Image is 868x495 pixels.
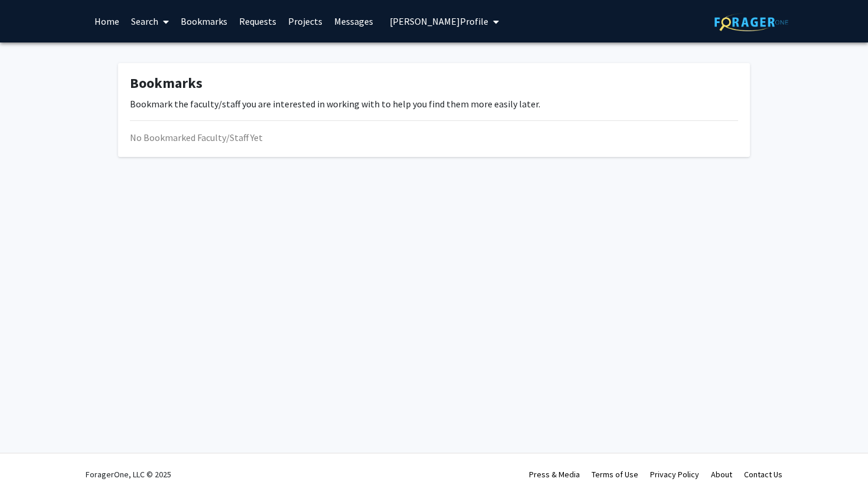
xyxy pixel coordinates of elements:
div: ForagerOne, LLC © 2025 [86,454,171,495]
div: No Bookmarked Faculty/Staff Yet [130,130,738,145]
a: About [711,469,732,480]
a: Projects [282,1,328,42]
p: Bookmark the faculty/staff you are interested in working with to help you find them more easily l... [130,97,738,111]
a: Contact Us [744,469,782,480]
span: [PERSON_NAME] Profile [390,15,488,27]
a: Search [125,1,175,42]
a: Requests [233,1,282,42]
a: Home [89,1,125,42]
a: Messages [328,1,379,42]
a: Terms of Use [592,469,638,480]
a: Privacy Policy [650,469,699,480]
img: ForagerOne Logo [714,13,788,31]
a: Press & Media [529,469,580,480]
h1: Bookmarks [130,75,738,92]
a: Bookmarks [175,1,233,42]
